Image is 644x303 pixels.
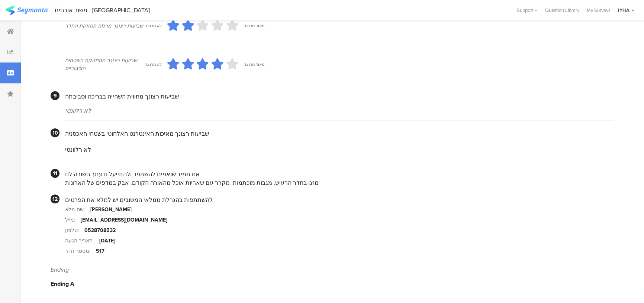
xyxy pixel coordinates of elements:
div: להשתתפות בהגרלת ממלאי המשובים יש למלא את הפרטים [65,196,614,204]
div: לא מרוצה [145,23,162,29]
div: מספר חדר: [65,247,96,255]
div: 517 [96,247,104,255]
section: לא רלוונטי [65,138,614,161]
div: | [51,6,52,14]
div: Ending A [51,280,614,288]
a: Question Library [541,7,583,14]
div: שם מלא: [65,206,90,213]
div: מזגן בחדר הרעיש. מגבות מוכתמות. מקרר עם שאריות אוכל מהאורח הקודם. אבק במדפים של הארונות [65,178,614,187]
div: Ending [51,265,614,274]
div: שביעות רצונך מחווית השהייה בבריכה וסביבתה [65,92,614,101]
div: 11 [51,169,59,178]
div: לא מרוצה [145,61,162,67]
div: משוב אורחים - [GEOGRAPHIC_DATA] [55,7,150,14]
div: שביעות רצונך מרמת תחזוקת החדר [65,22,145,30]
div: 10 [51,128,59,137]
div: 0528708532 [84,226,116,234]
div: [DATE] [99,237,115,245]
div: 9 [51,91,59,100]
div: מאוד מרוצה [244,23,264,29]
div: תאריך הגעה: [65,237,99,245]
div: 12 [51,194,59,203]
div: Support [517,4,538,16]
div: מייל: [65,216,81,224]
div: אנו תמיד שואפים להשתפר ולהתייעל ודעתך חשובה לנו [65,170,614,178]
div: טלפון: [65,226,84,234]
div: מאוד מרוצה [244,61,264,67]
div: IYHA [618,7,629,14]
div: [PERSON_NAME] [90,206,132,213]
img: segmanta logo [6,6,48,15]
div: [EMAIL_ADDRESS][DOMAIN_NAME] [81,216,167,224]
div: שביעות רצונך מתחזוקת השטחים הציבוריים [65,57,145,72]
div: שביעות רצונך מאיכות האינטרנט האלחוטי בשטחי האכסניה [65,129,614,138]
div: לא רלוונטי [65,106,614,115]
a: My Surveys [583,7,614,14]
